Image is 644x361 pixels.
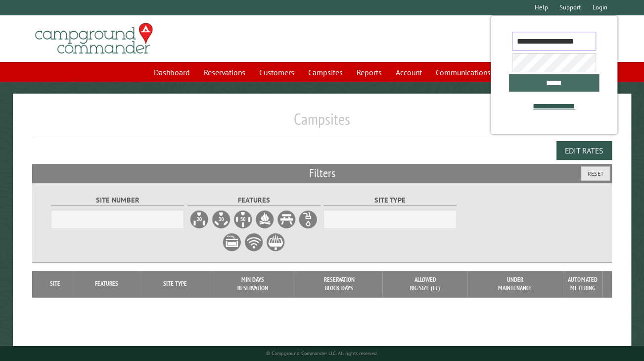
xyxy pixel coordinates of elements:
[244,232,264,252] label: WiFi Service
[222,232,242,252] label: Sewer Hookup
[187,195,321,206] label: Features
[211,209,231,229] label: 30A Electrical Hookup
[296,271,382,297] th: Reservation Block Days
[266,350,378,357] small: © Campground Commander LLC. All rights reserved.
[189,209,209,229] label: 20A Electrical Hookup
[581,166,610,181] button: Reset
[302,63,349,82] a: Campsites
[298,209,318,229] label: Water Hookup
[148,63,196,82] a: Dashboard
[382,271,467,297] th: Allowed Rig Size (ft)
[276,209,296,229] label: Picnic Table
[323,195,457,206] label: Site Type
[198,63,251,82] a: Reservations
[32,164,612,183] h2: Filters
[467,271,562,297] th: Under Maintenance
[73,271,140,297] th: Features
[37,271,73,297] th: Site
[351,63,388,82] a: Reports
[430,63,497,82] a: Communications
[556,141,612,160] button: Edit Rates
[140,271,210,297] th: Site Type
[51,195,184,206] label: Site Number
[32,109,612,137] h1: Campsites
[233,209,253,229] label: 50A Electrical Hookup
[253,63,300,82] a: Customers
[390,63,428,82] a: Account
[255,209,275,229] label: Firepit
[563,271,602,297] th: Automated metering
[32,19,156,58] img: Campground Commander
[210,271,296,297] th: Min Days Reservation
[266,232,285,252] label: Grill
